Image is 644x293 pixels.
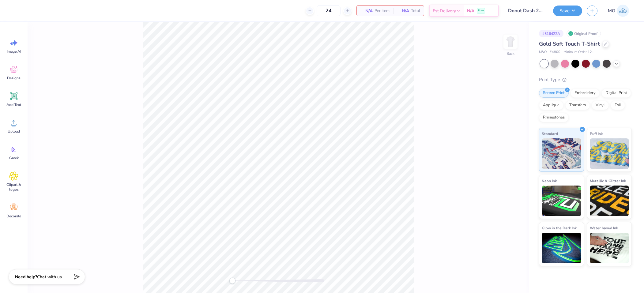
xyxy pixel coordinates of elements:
[539,50,547,55] span: M&O
[553,6,582,16] button: Save
[504,36,517,48] img: Back
[397,8,409,14] span: N/A
[590,178,626,184] span: Metallic & Glitter Ink
[15,274,37,280] strong: Need help?
[503,5,548,17] input: Untitled Design
[7,49,21,54] span: Image AI
[563,50,594,55] span: Minimum Order: 12 +
[539,88,569,98] div: Screen Print
[539,101,563,110] div: Applique
[360,8,373,14] span: N/A
[567,30,601,37] div: Original Proof
[539,40,600,47] span: Gold Soft Touch T-Shirt
[467,8,474,14] span: N/A
[7,76,21,81] span: Designs
[542,178,557,184] span: Neon Ink
[571,88,600,98] div: Embroidery
[590,186,629,216] img: Metallic & Glitter Ink
[433,8,456,14] span: Est. Delivery
[590,225,618,231] span: Water based Ink
[8,129,20,134] span: Upload
[6,214,21,219] span: Decorate
[507,51,514,56] div: Back
[542,130,558,137] span: Standard
[565,101,590,110] div: Transfers
[317,5,341,16] input: – –
[375,8,390,14] span: Per Item
[542,233,581,263] img: Glow in the Dark Ink
[539,113,569,122] div: Rhinestones
[542,138,581,169] img: Standard
[4,182,24,192] span: Clipart & logos
[605,5,632,17] a: MG
[478,9,484,13] span: Free
[411,8,420,14] span: Total
[542,225,577,231] span: Glow in the Dark Ink
[592,101,609,110] div: Vinyl
[608,7,615,14] span: MG
[590,138,629,169] img: Puff Ink
[37,274,63,280] span: Chat with us.
[539,30,563,37] div: # 516422A
[550,50,560,55] span: # 4800
[590,130,603,137] span: Puff Ink
[617,5,629,17] img: Mary Grace
[601,88,631,98] div: Digital Print
[542,186,581,216] img: Neon Ink
[539,76,632,83] div: Print Type
[229,278,235,284] div: Accessibility label
[9,156,19,160] span: Greek
[6,102,21,107] span: Add Text
[590,233,629,263] img: Water based Ink
[611,101,625,110] div: Foil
